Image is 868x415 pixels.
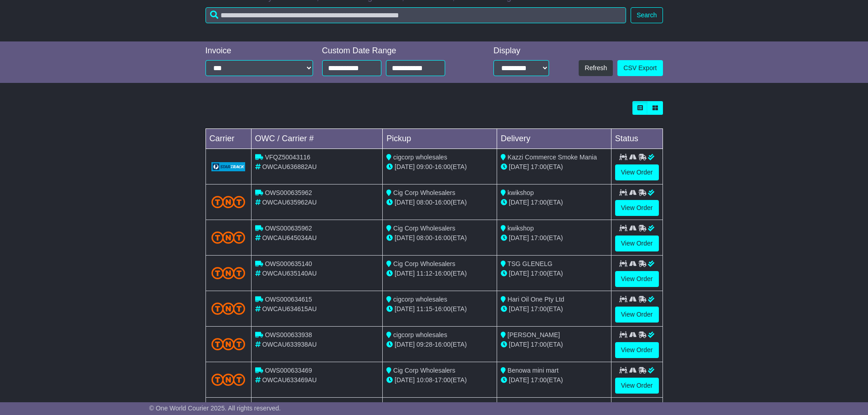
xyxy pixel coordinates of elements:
span: 17:00 [531,341,547,348]
span: [DATE] [395,270,415,277]
img: TNT_Domestic.png [211,302,246,315]
img: GetCarrierServiceLogo [211,162,246,171]
span: OWS000635962 [265,189,312,196]
a: View Order [615,378,659,394]
span: [DATE] [509,305,529,313]
span: OWCAU633938AU [262,341,317,348]
span: 11:12 [416,270,432,277]
span: OWCAU645034AU [262,234,317,241]
div: - (ETA) [386,269,493,278]
span: [DATE] [395,199,415,206]
span: [DATE] [509,270,529,277]
div: (ETA) [501,269,607,278]
td: Delivery [497,129,611,149]
img: TNT_Domestic.png [211,338,246,350]
td: Pickup [383,129,497,149]
span: 16:00 [435,163,451,170]
a: View Order [615,164,659,180]
span: Hari Oil One Pty Ltd [508,296,565,303]
span: [DATE] [395,376,415,384]
span: VFQZ50043116 [265,154,310,161]
span: Cig Corp Wholesalers [393,225,455,232]
div: - (ETA) [386,375,493,385]
span: cigcorp wholesales [393,296,447,303]
span: Cig Corp Wholesalers [393,189,455,196]
span: OWS000633938 [265,331,312,338]
span: [PERSON_NAME] [508,331,560,338]
span: 10:08 [416,376,432,384]
img: TNT_Domestic.png [211,196,246,208]
span: OWS000634615 [265,296,312,303]
span: 16:00 [435,341,451,348]
div: (ETA) [501,375,607,385]
span: Cig Corp Wholesalers [393,260,455,267]
span: 17:00 [531,270,547,277]
span: 09:28 [416,341,432,348]
td: Status [611,129,663,149]
td: Carrier [205,129,251,149]
span: cigcorp wholesales [393,154,447,161]
span: OWCAU633469AU [262,376,317,384]
span: [DATE] [509,234,529,241]
td: OWC / Carrier # [251,129,383,149]
span: 17:00 [531,376,547,384]
span: [DATE] [509,163,529,170]
div: (ETA) [501,162,607,172]
span: 08:00 [416,234,432,241]
div: Invoice [205,46,313,56]
span: [DATE] [509,199,529,206]
img: TNT_Domestic.png [211,374,246,386]
span: OWCAU635140AU [262,270,317,277]
span: 16:00 [435,199,451,206]
div: - (ETA) [386,198,493,207]
span: [DATE] [395,163,415,170]
span: 16:00 [435,305,451,313]
span: 17:00 [435,376,451,384]
div: Display [493,46,549,56]
div: - (ETA) [386,233,493,243]
span: 17:00 [531,305,547,313]
a: View Order [615,200,659,216]
span: Benowa mini mart [508,367,559,374]
div: (ETA) [501,198,607,207]
span: 11:15 [416,305,432,313]
button: Refresh [579,60,613,76]
img: TNT_Domestic.png [211,231,246,244]
div: (ETA) [501,340,607,349]
a: View Order [615,342,659,358]
span: 16:00 [435,270,451,277]
span: 09:00 [416,163,432,170]
span: [DATE] [395,234,415,241]
span: 16:00 [435,234,451,241]
span: kwikshop [508,189,534,196]
a: View Order [615,271,659,287]
div: - (ETA) [386,340,493,349]
span: kwikshop [508,225,534,232]
span: cigcorp wholesales [393,331,447,338]
span: OWCAU635962AU [262,199,317,206]
span: OWCAU636882AU [262,163,317,170]
div: - (ETA) [386,162,493,172]
span: OWS000635140 [265,260,312,267]
span: © One World Courier 2025. All rights reserved. [149,405,281,412]
span: [DATE] [395,341,415,348]
a: View Order [615,307,659,323]
div: - (ETA) [386,304,493,314]
span: OWCAU634615AU [262,305,317,313]
span: [DATE] [509,376,529,384]
span: Kazzi Commerce Smoke Mania [508,154,597,161]
span: 08:00 [416,199,432,206]
div: (ETA) [501,233,607,243]
span: TSG GLENELG [508,260,553,267]
a: CSV Export [617,60,663,76]
span: [DATE] [509,341,529,348]
span: OWS000633469 [265,367,312,374]
span: 17:00 [531,199,547,206]
span: OWS000635962 [265,225,312,232]
span: [DATE] [395,305,415,313]
span: 17:00 [531,234,547,241]
span: 17:00 [531,163,547,170]
img: TNT_Domestic.png [211,267,246,279]
div: (ETA) [501,304,607,314]
a: View Order [615,236,659,251]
